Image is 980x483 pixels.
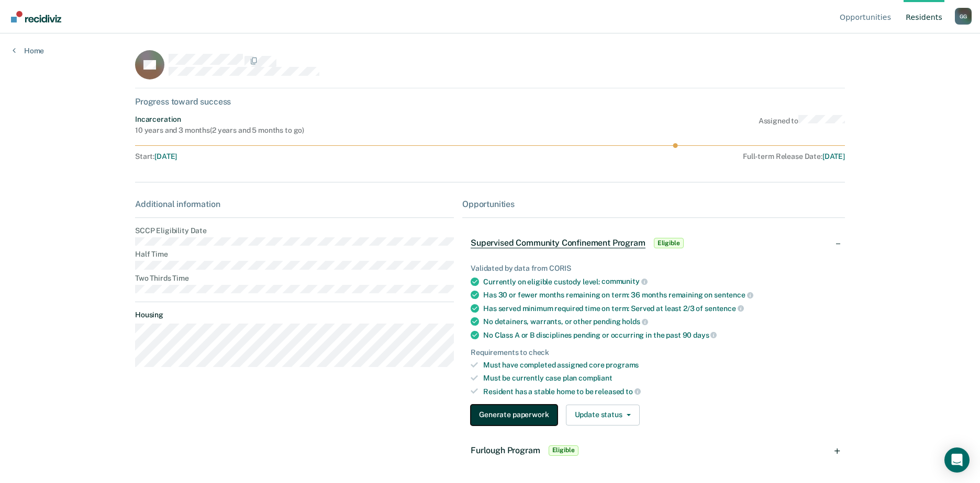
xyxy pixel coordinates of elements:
[471,445,540,455] span: Furlough Program
[135,126,304,135] div: 10 years and 3 months ( 2 years and 5 months to go )
[483,277,837,286] div: Currently on eligible custody level:
[135,250,454,259] dt: Half Time
[135,274,454,283] dt: Two Thirds Time
[135,199,454,209] div: Additional information
[11,11,61,22] img: Recidiviz
[471,405,561,425] a: Navigate to form link
[135,226,454,235] dt: SCCP Eligibility Date
[471,264,837,273] div: Validated by data from CORIS
[626,387,641,396] span: to
[135,97,845,107] div: Progress toward success
[135,115,304,124] div: Incarceration
[483,330,837,340] div: No Class A or B disciplines pending or occurring in the past 90
[944,447,970,473] div: Open Intercom Messenger
[483,387,837,396] div: Resident has a stable home to be released
[622,317,648,326] span: holds
[135,152,458,161] div: Start :
[471,405,557,425] button: Generate paperwork
[714,291,753,299] span: sentence
[602,277,648,285] span: community
[471,238,645,248] span: Supervised Community Confinement Program
[566,405,640,425] button: Update status
[483,361,837,370] div: Must have completed assigned core
[462,152,845,161] div: Full-term Release Date :
[471,348,837,357] div: Requirements to check
[483,304,837,313] div: Has served minimum required time on term: Served at least 2/3 of
[13,46,44,55] a: Home
[462,199,845,209] div: Opportunities
[955,8,972,25] button: Profile dropdown button
[822,152,845,160] span: [DATE]
[462,434,845,467] div: Furlough ProgramEligible
[606,361,639,369] span: programs
[483,290,837,300] div: Has 30 or fewer months remaining on term: 36 months remaining on
[483,317,837,326] div: No detainers, warrants, or other pending
[462,226,845,260] div: Supervised Community Confinement ProgramEligible
[693,331,717,339] span: days
[483,374,837,383] div: Must be currently case plan
[654,238,684,248] span: Eligible
[549,445,578,456] span: Eligible
[759,115,845,135] div: Assigned to
[955,8,972,25] div: G G
[154,152,177,160] span: [DATE]
[135,310,454,319] dt: Housing
[705,304,744,313] span: sentence
[578,374,612,382] span: compliant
